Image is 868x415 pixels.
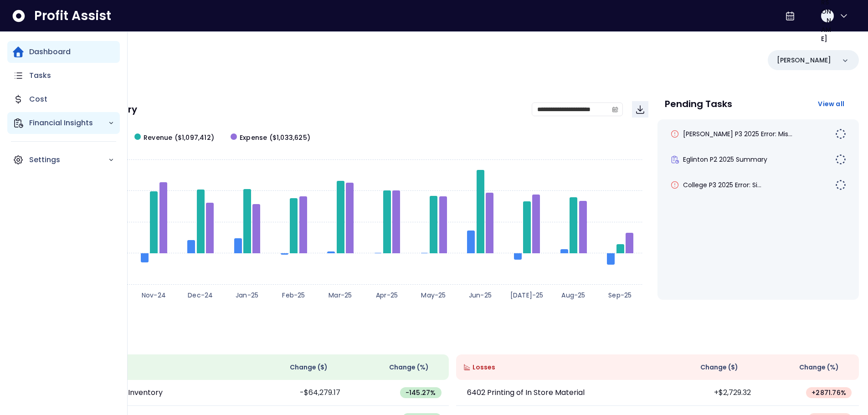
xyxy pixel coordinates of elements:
[29,70,51,81] p: Tasks
[142,291,166,300] text: Nov-24
[421,291,446,300] text: May-25
[835,179,846,190] img: Not yet Started
[376,291,398,300] text: Apr-25
[700,363,738,372] span: Change ( $ )
[608,291,632,300] text: Sep-25
[473,363,495,372] span: Losses
[29,118,108,128] p: Financial Insights
[665,99,732,108] p: Pending Tasks
[777,56,831,65] p: [PERSON_NAME]
[389,363,429,372] span: Change (%)
[812,388,846,397] span: + 2871.76 %
[34,8,111,24] span: Profit Assist
[561,291,585,300] text: Aug-25
[188,291,213,300] text: Dec-24
[282,291,305,300] text: Feb-25
[818,99,844,108] span: View all
[683,129,792,138] span: [PERSON_NAME] P3 2025 Error: Mis...
[835,128,846,139] img: Not yet Started
[683,155,767,164] span: Eglinton P2 2025 Summary
[657,380,758,406] td: +$2,729.32
[632,101,648,118] button: Download
[240,133,310,143] span: Expense ($1,033,625)
[835,154,846,165] img: Not yet Started
[612,106,618,113] svg: calendar
[46,334,859,343] p: Wins & Losses
[469,291,492,300] text: Jun-25
[467,387,585,398] p: 6402 Printing of In Store Material
[811,96,852,112] button: View all
[29,46,71,57] p: Dashboard
[144,133,214,143] span: Revenue ($1,097,412)
[406,388,436,397] span: -145.27 %
[799,363,839,372] span: Change (%)
[247,380,348,406] td: -$64,279.17
[510,291,544,300] text: [DATE]-25
[290,363,328,372] span: Change ( $ )
[329,291,352,300] text: Mar-25
[29,154,108,165] p: Settings
[236,291,258,300] text: Jan-25
[683,180,761,190] span: College P3 2025 Error: Si...
[29,94,47,105] p: Cost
